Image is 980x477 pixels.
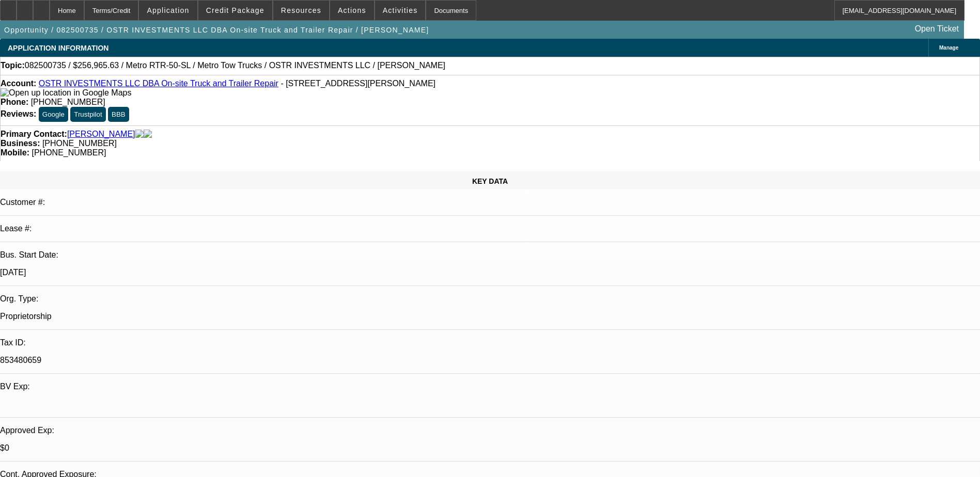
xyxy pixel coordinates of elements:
span: Actions [338,6,366,14]
button: Credit Package [198,1,272,20]
strong: Account: [1,79,36,88]
a: [PERSON_NAME] [67,130,135,139]
button: Google [39,107,68,122]
img: linkedin-icon.png [144,130,152,139]
a: OSTR INVESTMENTS LLC DBA On-site Truck and Trailer Repair [39,79,278,88]
button: Actions [330,1,374,20]
strong: Phone: [1,98,28,106]
img: Open up location in Google Maps [1,88,131,98]
button: Application [139,1,197,20]
button: BBB [108,107,129,122]
span: - [STREET_ADDRESS][PERSON_NAME] [281,79,435,88]
strong: Reviews: [1,109,36,118]
a: View Google Maps [1,88,131,97]
a: Open Ticket [911,20,963,38]
button: Trustpilot [70,107,105,122]
span: Opportunity / 082500735 / OSTR INVESTMENTS LLC DBA On-site Truck and Trailer Repair / [PERSON_NAME] [4,26,429,34]
span: [PHONE_NUMBER] [31,98,105,106]
span: Manage [939,45,958,51]
span: [PHONE_NUMBER] [32,148,106,157]
span: KEY DATA [472,177,508,185]
button: Resources [273,1,329,20]
span: APPLICATION INFORMATION [8,44,108,52]
img: facebook-icon.png [135,130,144,139]
span: Application [147,6,189,14]
strong: Business: [1,139,40,148]
span: Activities [383,6,418,14]
strong: Primary Contact: [1,130,67,139]
span: 082500735 / $256,965.63 / Metro RTR-50-SL / Metro Tow Trucks / OSTR INVESTMENTS LLC / [PERSON_NAME] [25,61,445,70]
span: Credit Package [206,6,265,14]
strong: Mobile: [1,148,29,157]
span: Resources [281,6,321,14]
strong: Topic: [1,61,25,70]
button: Activities [375,1,426,20]
span: [PHONE_NUMBER] [42,139,117,148]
